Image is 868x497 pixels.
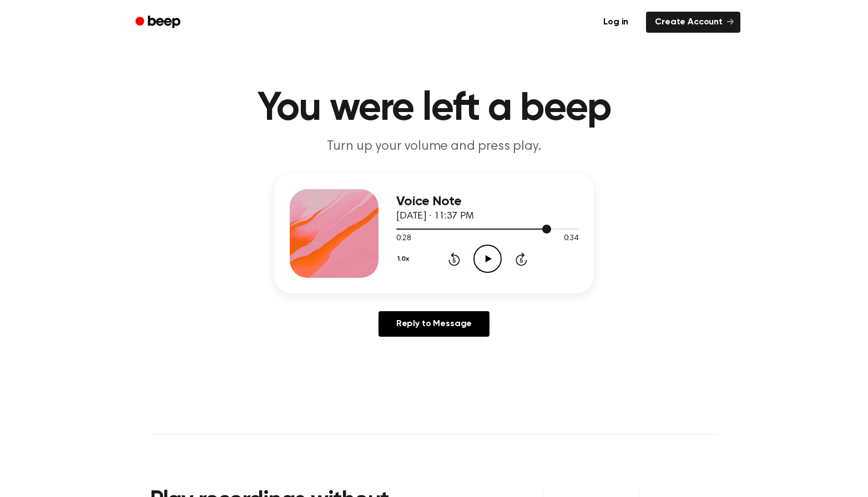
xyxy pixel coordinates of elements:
[396,211,474,221] span: [DATE] · 11:37 PM
[592,9,639,35] a: Log in
[150,89,718,129] h1: You were left a beep
[396,250,413,268] button: 1.0x
[128,12,190,33] a: Beep
[379,311,489,337] a: Reply to Message
[396,194,578,209] h3: Voice Note
[564,233,578,245] span: 0:34
[221,138,647,156] p: Turn up your volume and press play.
[396,233,411,245] span: 0:28
[646,12,740,33] a: Create Account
